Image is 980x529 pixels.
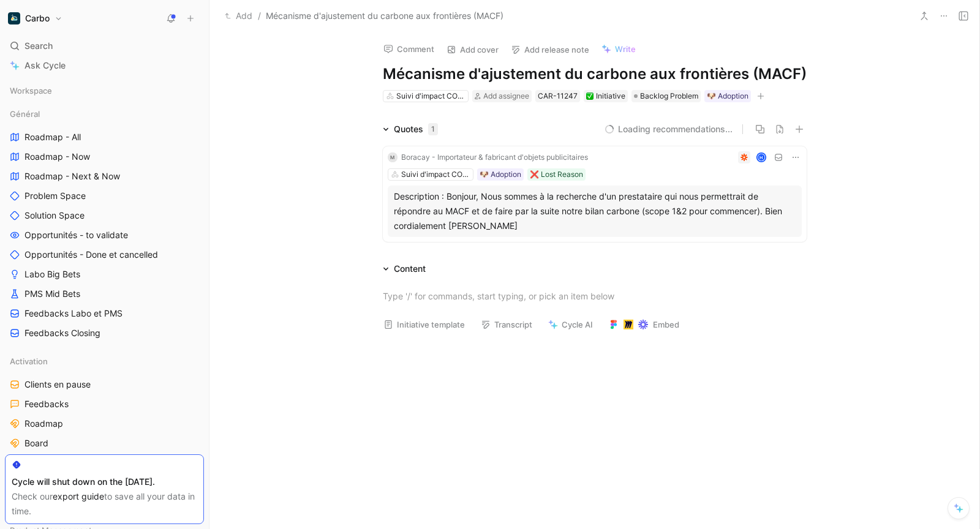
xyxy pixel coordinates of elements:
[586,90,625,102] div: Initiative
[5,187,204,205] a: Problem Space
[5,285,204,303] a: PMS Mid Bets
[10,84,52,97] span: Workspace
[428,123,438,135] div: 1
[24,58,66,73] span: Ask Cycle
[543,316,598,333] button: Cycle AI
[378,122,443,137] div: Quotes1
[5,206,204,225] a: Solution Space
[5,226,204,244] a: Opportunités - to validate
[5,395,204,413] a: Feedbacks
[24,249,158,261] span: Opportunités - Done et cancelled
[222,9,255,23] button: Add
[5,56,204,75] a: Ask Cycle
[441,41,504,58] button: Add cover
[5,434,204,452] a: Board
[5,128,204,146] a: Roadmap - All
[605,122,733,137] button: Loading recommendations...
[394,122,438,137] div: Quotes
[10,355,48,367] span: Activation
[586,92,594,100] img: ✅
[707,90,748,102] div: 🐶 Adoption
[12,489,197,519] div: Check our to save all your data in time.
[5,105,204,342] div: GénéralRoadmap - AllRoadmap - NowRoadmap - Next & NowProblem SpaceSolution SpaceOpportunités - to...
[5,304,204,323] a: Feedbacks Labo et PMS
[24,437,48,449] span: Board
[5,324,204,342] a: Feedbacks Closing
[25,13,50,24] h1: Carbo
[5,105,204,123] div: Général
[596,40,641,58] button: Write
[5,148,204,166] a: Roadmap - Now
[5,415,204,433] a: Roadmap
[505,41,595,58] button: Add release note
[258,9,261,23] span: /
[5,37,204,55] div: Search
[584,90,628,102] div: ✅Initiative
[378,261,431,276] div: Content
[396,90,465,102] div: Suivi d'impact CO2e
[24,327,100,339] span: Feedbacks Closing
[378,40,440,58] button: Comment
[266,9,503,23] span: Mécanisme d'ajustement du carbone aux frontières (MACF)
[603,316,685,333] button: Embed
[24,151,90,163] span: Roadmap - Now
[394,261,426,276] div: Content
[394,189,796,233] div: Description : Bonjour, Nous sommes à la recherche d'un prestataire qui nous permettrait de répond...
[5,352,204,370] div: Activation
[53,491,104,501] a: export guide
[5,81,204,100] div: Workspace
[757,154,765,162] div: H
[5,167,204,186] a: Roadmap - Next & Now
[640,90,698,102] span: Backlog Problem
[24,131,81,143] span: Roadmap - All
[5,10,66,27] button: CarboCarbo
[24,229,128,241] span: Opportunités - to validate
[475,316,538,333] button: Transcript
[5,265,204,283] a: Labo Big Bets
[24,398,69,410] span: Feedbacks
[24,378,91,391] span: Clients en pause
[480,168,521,181] div: 🐶 Adoption
[24,39,53,53] span: Search
[378,316,470,333] button: Initiative template
[530,168,583,181] div: ❌ Lost Reason
[24,190,86,202] span: Problem Space
[5,375,204,394] a: Clients en pause
[24,418,63,430] span: Roadmap
[5,246,204,264] a: Opportunités - Done et cancelled
[12,475,197,489] div: Cycle will shut down on the [DATE].
[538,90,578,102] div: CAR-11247
[24,268,80,280] span: Labo Big Bets
[383,64,807,84] h1: Mécanisme d'ajustement du carbone aux frontières (MACF)
[24,307,123,320] span: Feedbacks Labo et PMS
[8,12,20,24] img: Carbo
[401,151,588,163] div: Boracay - Importateur & fabricant d'objets publicitaires
[5,352,204,511] div: ActivationClients en pauseFeedbacksRoadmapBoardBugs (par statut)Bugs (par criticité)Solutions dép...
[483,91,529,100] span: Add assignee
[24,288,80,300] span: PMS Mid Bets
[631,90,701,102] div: Backlog Problem
[24,209,85,222] span: Solution Space
[388,152,398,162] div: M
[24,170,120,182] span: Roadmap - Next & Now
[615,43,636,54] span: Write
[401,168,470,181] div: Suivi d'impact CO2e
[10,108,40,120] span: Général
